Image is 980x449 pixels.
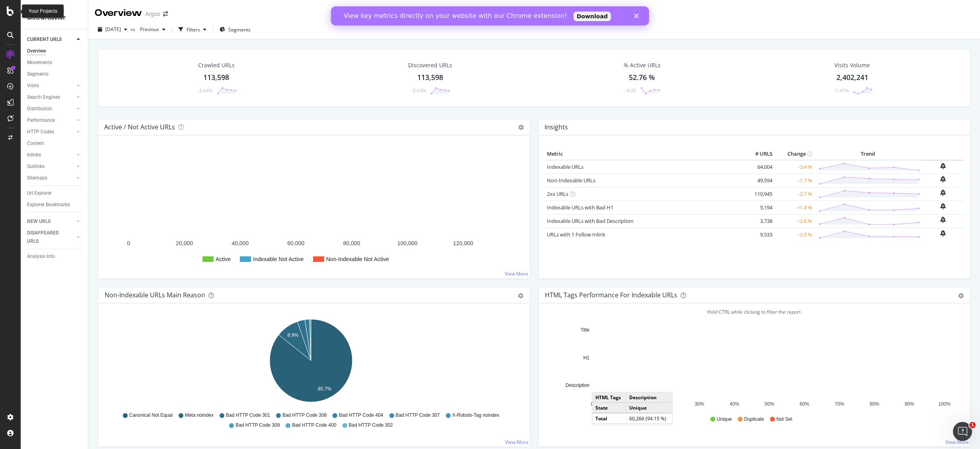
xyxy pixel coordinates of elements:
td: HTML Tags [593,392,626,403]
div: gear [958,293,964,299]
span: Bad HTTP Code 308 [282,412,327,419]
span: Bad HTTP Code 301 [226,412,270,419]
svg: A chart. [105,316,517,408]
div: gear [518,293,523,299]
div: 113,598 [203,72,229,83]
text: 50% [764,401,774,407]
text: 80,000 [343,240,360,246]
a: Search Engines [27,93,74,102]
div: Content [27,139,44,148]
div: HTML Tags Performance for Indexable URLs [545,291,677,299]
a: Distribution [27,105,74,113]
div: CURRENT URLS [27,35,62,44]
span: Not Set [776,416,792,423]
div: bell-plus [940,203,946,209]
a: Movements [27,59,82,67]
text: 0% [591,401,598,407]
a: URLs with 1 Follow Inlink [547,231,605,238]
div: -2.64% [411,87,426,94]
div: Inlinks [27,151,41,159]
h4: Insights [544,122,568,133]
th: Metric [545,148,743,160]
a: CURRENT URLS [27,35,74,44]
td: 3,738 [743,214,774,228]
div: bell-plus [940,163,946,169]
div: Distribution [27,105,52,113]
td: -1.7 % [774,174,814,187]
td: +1.4 % [774,201,814,214]
iframe: Intercom live chat [953,422,972,441]
td: State [593,402,626,413]
text: Indexable Not Active [253,256,304,262]
td: -2.5 % [774,228,814,241]
svg: A chart. [545,316,957,408]
iframe: Intercom live chat banner [331,6,649,25]
th: Change [774,148,814,160]
a: Inlinks [27,151,74,159]
a: View More [945,439,969,445]
div: 2,402,241 [836,72,868,83]
text: 90% [904,401,914,407]
a: View More [505,270,528,277]
a: Performance [27,116,74,125]
td: Total [593,413,626,424]
span: 2025 Aug. 27th [105,26,121,33]
text: 100,000 [397,240,418,246]
text: H1 [583,355,590,361]
div: Search Engines [27,93,60,102]
text: 60% [799,401,809,407]
td: 5,194 [743,201,774,214]
div: bell-plus [940,189,946,196]
div: Performance [27,116,55,125]
div: NEW URLS [27,217,51,226]
span: Bad HTTP Code 404 [339,412,383,419]
div: Visits [27,82,39,90]
text: 70% [834,401,844,407]
div: % Active URLs [624,61,661,69]
text: 60,000 [288,240,305,246]
a: Sitemaps [27,174,74,182]
text: 20,000 [176,240,193,246]
span: Previous [137,26,159,33]
span: Bad HTTP Code 307 [396,412,440,419]
svg: A chart. [105,148,523,272]
td: -2.7 % [774,187,814,201]
a: Content [27,139,82,148]
div: Analysis Info [27,252,55,261]
text: Description [566,383,589,388]
div: Non-Indexable URLs Main Reason [105,291,205,299]
span: vs [130,26,137,33]
a: View More [505,439,529,445]
div: Filters [187,26,200,33]
h4: Active / Not Active URLs [104,122,175,133]
div: -2.64% [198,87,213,94]
div: DISAPPEARED URLS [27,229,67,246]
div: bell-plus [940,176,946,182]
button: Segments [216,23,254,36]
text: 85.7% [318,386,331,392]
td: 110,945 [743,187,774,201]
span: Duplicate [744,416,764,423]
td: 49,594 [743,174,774,187]
div: Visits Volume [834,61,870,69]
a: Explorer Bookmarks [27,201,82,209]
div: Crawled URLs [198,61,235,69]
a: Outlinks [27,162,74,171]
text: 100% [938,401,951,407]
span: Unique [717,416,732,423]
div: Url Explorer [27,189,52,197]
a: Indexable URLs with Bad H1 [547,204,613,211]
text: 80% [869,401,879,407]
a: Url Explorer [27,189,82,197]
span: Bad HTTP Code 302 [349,422,393,429]
span: Meta noindex [185,412,214,419]
text: Title [581,327,590,333]
span: Segments [228,26,251,33]
td: Unique [626,402,672,413]
span: Bad HTTP Code 309 [235,422,280,429]
div: Overview [95,6,142,20]
td: Description [626,392,672,403]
